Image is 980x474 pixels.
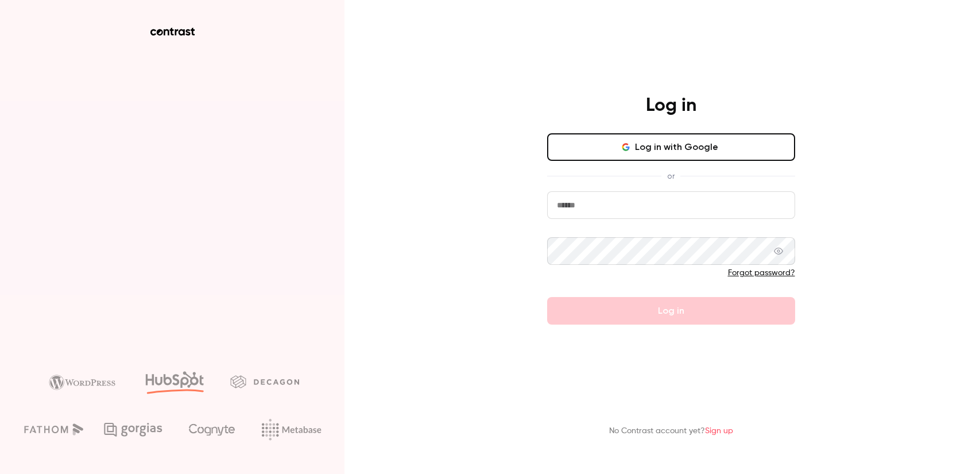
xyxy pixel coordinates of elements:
[646,94,696,117] h4: Log in
[705,427,733,435] a: Sign up
[661,170,680,182] span: or
[230,375,299,388] img: decagon
[547,133,795,161] button: Log in with Google
[728,269,795,277] a: Forgot password?
[609,425,733,437] p: No Contrast account yet?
